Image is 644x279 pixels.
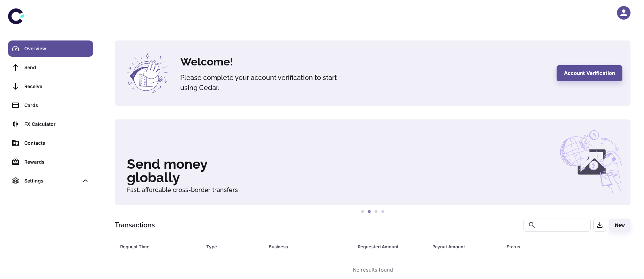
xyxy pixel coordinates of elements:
h3: Send money globally [127,157,618,184]
div: Contacts [24,139,89,147]
a: Overview [8,40,93,57]
button: 3 [373,208,379,215]
a: FX Calculator [8,116,93,132]
button: 2 [366,208,373,215]
div: Cards [24,102,89,109]
div: Request Time [120,242,189,251]
button: New [609,219,630,232]
h4: Welcome! [180,54,548,70]
div: Payout Amount [432,242,490,251]
span: Request Time [120,242,198,251]
div: FX Calculator [24,120,89,128]
div: Overview [24,45,89,52]
button: Account Verification [557,65,622,81]
span: Requested Amount [358,242,424,251]
div: Settings [24,177,79,185]
div: Rewards [24,158,89,166]
h1: Transactions [115,220,155,230]
span: Payout Amount [432,242,499,251]
div: Receive [24,83,89,90]
a: Receive [8,78,93,94]
div: Status [507,242,594,251]
h6: Fast, affordable cross-border transfers [127,187,618,193]
h5: Please complete your account verification to start using Cedar. [180,73,349,93]
div: Requested Amount [358,242,415,251]
a: Rewards [8,154,93,170]
div: Type [206,242,252,251]
a: Contacts [8,135,93,151]
div: No results found [353,266,393,274]
span: Type [206,242,261,251]
span: Status [507,242,602,251]
a: Send [8,59,93,76]
button: 1 [359,208,366,215]
div: Settings [8,173,93,189]
div: Send [24,64,89,71]
a: Cards [8,97,93,113]
button: 4 [379,208,386,215]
